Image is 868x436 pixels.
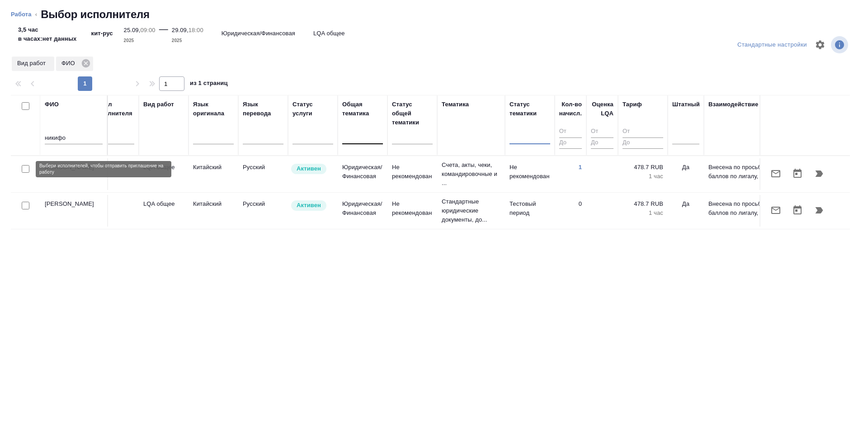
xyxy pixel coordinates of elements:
span: Посмотреть информацию [831,36,850,53]
p: Внесена по просьбе [PERSON_NAME]: Оценки 7,5 баллов по лигалу, кит-рус и кит-англ Она уже выпо... [708,199,858,218]
p: Активен [297,201,321,210]
p: 29.09, [172,27,189,33]
p: Внесена по просьбе [PERSON_NAME]: Оценки 7,5 баллов по лигалу, кит-рус и кит-англ Она уже выпо... [708,163,858,181]
div: Отдел исполнителя [94,100,134,118]
td: Юридическая/Финансовая [338,195,387,227]
button: Отправить предложение о работе [765,163,787,185]
p: LQA общее [143,199,184,209]
td: Да [668,158,704,190]
td: Китайский [189,158,238,190]
td: Не рекомендован [505,158,555,190]
input: До [591,137,613,149]
div: Общая тематика [342,100,383,118]
div: Тематика [442,100,469,109]
td: Не рекомендован [387,195,437,227]
div: ФИО [56,57,93,71]
td: Русский [238,195,288,227]
button: Отправить предложение о работе [765,199,787,221]
button: Открыть календарь загрузки [787,199,808,221]
p: 478.7 RUB [623,163,663,172]
td: Тестовый период [505,195,555,227]
div: Статус общей тематики [392,100,433,127]
p: 3,5 час [18,25,77,34]
div: Кол-во начисл. [559,100,582,118]
li: ‹ [35,10,37,19]
td: Юридическая/Финансовая [338,158,387,190]
p: 25.09, [124,27,141,33]
input: От [559,126,582,137]
td: [PERSON_NAME] [40,158,108,190]
p: 18:00 [189,27,203,33]
input: Выбери исполнителей, чтобы отправить приглашение на работу [22,202,29,209]
p: LQA общее [143,163,184,172]
span: из 1 страниц [190,78,228,91]
div: Статус тематики [509,100,550,118]
p: Счета, акты, чеки, командировочные и ... [442,161,500,188]
div: Взаимодействие и доп. информация [708,100,818,109]
td: [PERSON_NAME] [40,195,108,227]
div: Статус услуги [292,100,333,118]
td: Да [668,195,704,227]
p: LQA общее [313,29,345,38]
input: От [591,126,613,137]
p: Вид работ [17,59,49,68]
span: Настроить таблицу [809,34,831,56]
td: Не рекомендован [387,158,437,190]
div: split button [735,38,809,52]
div: Оценка LQA [591,100,613,118]
a: 1 [579,164,582,171]
div: Вид работ [143,100,174,109]
div: ФИО [45,100,59,109]
div: Язык оригинала [193,100,234,118]
nav: breadcrumb [11,7,857,22]
p: 1 час [623,209,663,218]
button: Продолжить [808,163,830,185]
div: Тариф [623,100,642,109]
button: Продолжить [808,199,830,221]
input: До [623,137,663,149]
p: Активен [297,164,321,173]
p: 478.7 RUB [623,199,663,209]
div: — [159,22,168,45]
p: ФИО [61,59,78,68]
td: 0 [555,195,586,227]
div: Штатный [672,100,700,109]
td: Русский [238,158,288,190]
button: Открыть календарь загрузки [787,163,808,185]
h2: Выбор исполнителя [41,7,150,22]
input: До [559,137,582,149]
p: 09:00 [140,27,155,33]
td: Китайский [189,195,238,227]
input: От [623,126,663,137]
a: Работа [11,11,32,18]
p: Стандартные юридические документы, до... [442,197,500,224]
div: Язык перевода [243,100,283,118]
p: 1 час [623,172,663,181]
